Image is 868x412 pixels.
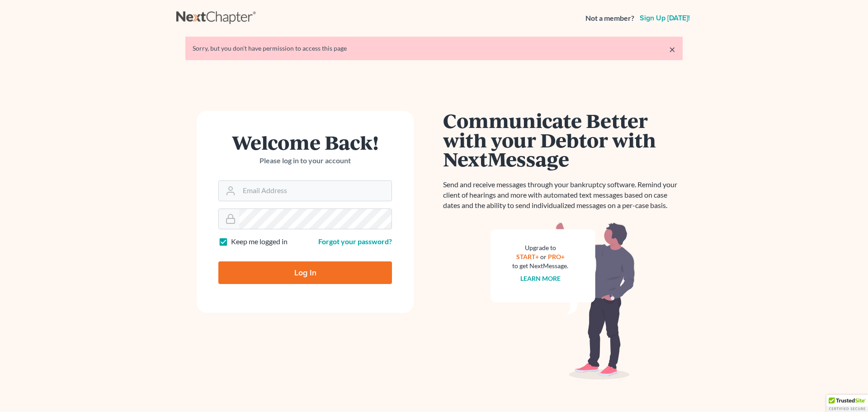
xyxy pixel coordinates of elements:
input: Email Address [239,181,392,201]
strong: Not a member? [585,13,634,24]
a: PRO+ [548,253,565,260]
span: or [540,253,547,260]
a: START+ [516,253,539,260]
div: TrustedSite Certified [826,395,868,412]
img: nextmessage_bg-59042aed3d76b12b5cd301f8e5b87938c9018125f34e5fa2b7a6b67550977c72.svg [491,222,635,380]
h1: Communicate Better with your Debtor with NextMessage [443,111,683,169]
h1: Welcome Back! [218,133,392,152]
input: Log In [218,261,392,284]
a: × [669,44,675,55]
div: Sorry, but you don't have permission to access this page [193,44,675,53]
a: Sign up [DATE]! [638,14,692,22]
div: to get NextMessage. [512,261,568,270]
div: Upgrade to [512,243,568,252]
a: Learn more [520,275,561,282]
label: Keep me logged in [231,237,288,247]
a: Forgot your password? [318,237,392,246]
p: Please log in to your account [218,156,392,166]
p: Send and receive messages through your bankruptcy software. Remind your client of hearings and mo... [443,180,683,211]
